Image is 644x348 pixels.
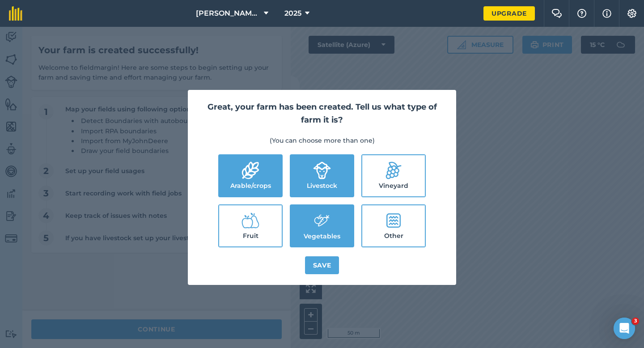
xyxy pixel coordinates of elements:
label: Vineyard [362,155,425,196]
p: (You can choose more than one) [199,136,445,145]
label: Vegetables [291,205,353,246]
img: svg+xml;base64,PHN2ZyB4bWxucz0iaHR0cDovL3d3dy53My5vcmcvMjAwMC9zdmciIHdpZHRoPSIxNyIgaGVpZ2h0PSIxNy... [602,8,611,19]
img: Two speech bubbles overlapping with the left bubble in the forefront [551,9,562,18]
span: 2025 [284,8,301,19]
label: Other [362,205,425,246]
img: A question mark icon [576,9,587,18]
button: Save [305,256,339,274]
img: A cog icon [627,9,637,18]
iframe: Intercom live chat [614,318,635,339]
span: 3 [632,318,639,325]
img: fieldmargin Logo [9,6,22,21]
label: Arable/crops [219,155,282,196]
label: Fruit [219,205,282,246]
span: [PERSON_NAME] & Sons [196,8,260,19]
label: Livestock [291,155,353,196]
h2: Great, your farm has been created. Tell us what type of farm it is? [199,101,445,127]
a: Upgrade [483,6,535,21]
